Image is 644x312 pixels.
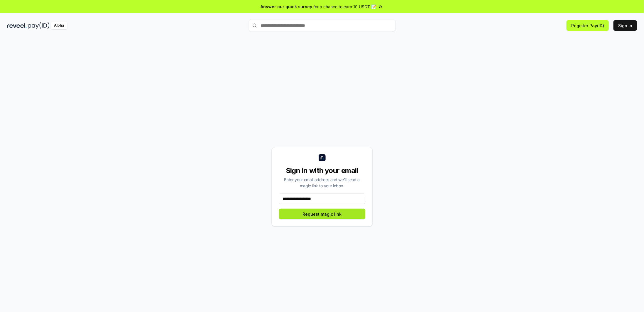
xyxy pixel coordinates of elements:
[51,22,67,29] div: Alpha
[567,20,609,31] button: Register Pay(ID)
[279,166,365,175] div: Sign in with your email
[319,154,326,161] img: logo_small
[261,4,312,10] span: Answer our quick survey
[314,4,376,10] span: for a chance to earn 10 USDT 📝
[279,176,365,189] div: Enter your email address and we’ll send a magic link to your inbox.
[7,22,27,29] img: reveel_dark
[613,20,637,31] button: Sign In
[28,22,50,29] img: pay_id
[279,209,365,219] button: Request magic link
